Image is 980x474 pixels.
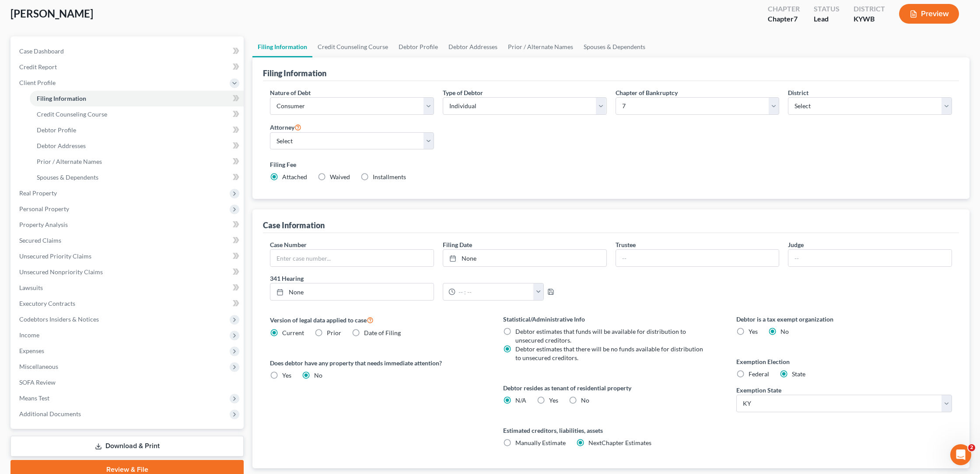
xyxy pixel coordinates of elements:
[30,170,244,185] a: Spouses & Dependents
[314,371,322,379] span: No
[12,296,244,311] a: Executory Contracts
[270,250,434,266] input: Enter case number...
[503,36,578,57] a: Prior / Alternate Names
[12,233,244,248] a: Secured Claims
[794,14,798,23] span: 7
[270,358,486,368] label: Does debtor have any property that needs immediate attention?
[854,14,885,24] div: KYWB
[768,4,800,14] div: Chapter
[968,444,975,451] span: 2
[616,88,678,97] label: Chapter of Bankruptcy
[312,36,393,57] a: Credit Counseling Course
[282,173,307,180] span: Attached
[19,47,64,55] span: Case Dashboard
[19,378,56,386] span: SOFA Review
[736,386,781,395] label: Exemption State
[393,36,443,57] a: Debtor Profile
[588,439,651,446] span: NextChapter Estimates
[19,205,69,212] span: Personal Property
[749,370,769,378] span: Federal
[364,329,401,336] span: Date of Filing
[30,91,244,106] a: Filing Information
[270,240,307,249] label: Case Number
[578,36,651,57] a: Spouses & Dependents
[19,410,81,417] span: Additional Documents
[854,4,885,14] div: District
[12,280,244,296] a: Lawsuits
[19,394,49,402] span: Means Test
[19,300,75,307] span: Executory Contracts
[768,14,800,24] div: Chapter
[12,375,244,390] a: SOFA Review
[443,88,483,97] label: Type of Debtor
[30,138,244,154] a: Debtor Addresses
[37,110,107,118] span: Credit Counseling Course
[788,250,952,266] input: --
[19,315,99,323] span: Codebtors Insiders & Notices
[515,345,703,361] span: Debtor estimates that there will be no funds available for distribution to unsecured creditors.
[780,328,789,335] span: No
[19,331,39,339] span: Income
[252,36,312,57] a: Filing Information
[373,173,406,180] span: Installments
[950,444,971,465] iframe: Intercom live chat
[503,426,719,435] label: Estimated creditors, liabilities, assets
[19,79,56,86] span: Client Profile
[37,126,76,134] span: Debtor Profile
[736,357,952,366] label: Exemption Election
[503,383,719,393] label: Debtor resides as tenant of residential property
[503,315,719,324] label: Statistical/Administrative Info
[10,7,93,20] span: [PERSON_NAME]
[19,284,43,291] span: Lawsuits
[19,268,103,276] span: Unsecured Nonpriority Claims
[263,68,326,78] div: Filing Information
[443,250,606,266] a: None
[12,264,244,280] a: Unsecured Nonpriority Claims
[19,63,57,71] span: Credit Report
[37,95,86,102] span: Filing Information
[270,283,434,300] a: None
[443,240,472,249] label: Filing Date
[899,4,959,24] button: Preview
[749,328,758,335] span: Yes
[270,88,311,97] label: Nature of Debt
[327,329,341,336] span: Prior
[19,221,68,228] span: Property Analysis
[12,59,244,75] a: Credit Report
[581,396,589,404] span: No
[270,160,952,169] label: Filing Fee
[736,315,952,324] label: Debtor is a tax exempt organization
[19,347,44,354] span: Expenses
[19,189,57,197] span: Real Property
[30,122,244,138] a: Debtor Profile
[515,328,686,344] span: Debtor estimates that funds will be available for distribution to unsecured creditors.
[12,217,244,233] a: Property Analysis
[282,329,304,336] span: Current
[788,240,804,249] label: Judge
[788,88,808,97] label: District
[616,250,779,266] input: --
[515,439,566,446] span: Manually Estimate
[515,396,526,404] span: N/A
[282,371,291,379] span: Yes
[12,248,244,264] a: Unsecured Priority Claims
[37,173,98,181] span: Spouses & Dependents
[37,142,86,149] span: Debtor Addresses
[12,43,244,59] a: Case Dashboard
[455,283,534,300] input: -- : --
[549,396,558,404] span: Yes
[10,436,244,456] a: Download & Print
[814,4,840,14] div: Status
[19,252,91,260] span: Unsecured Priority Claims
[792,370,805,378] span: State
[30,106,244,122] a: Credit Counseling Course
[616,240,636,249] label: Trustee
[266,274,611,283] label: 341 Hearing
[19,237,61,244] span: Secured Claims
[270,315,486,325] label: Version of legal data applied to case
[330,173,350,180] span: Waived
[443,36,503,57] a: Debtor Addresses
[19,363,58,370] span: Miscellaneous
[263,220,325,230] div: Case Information
[30,154,244,170] a: Prior / Alternate Names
